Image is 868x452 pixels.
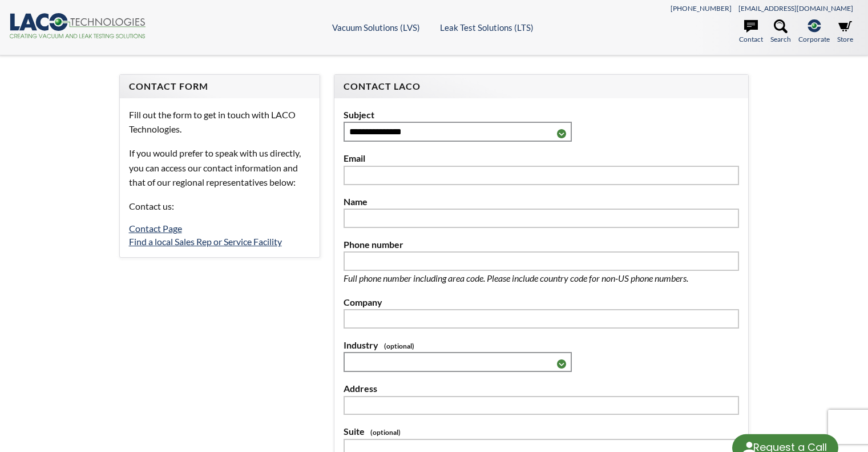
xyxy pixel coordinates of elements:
a: Search [770,19,791,45]
label: Suite [344,424,740,439]
h4: Contact LACO [344,81,740,93]
span: Corporate [798,34,830,45]
a: Store [837,19,853,45]
label: Phone number [344,237,740,252]
label: Name [344,194,740,209]
a: Vacuum Solutions (LVS) [332,22,420,33]
p: Full phone number including area code. Please include country code for non-US phone numbers. [344,271,726,286]
a: [PHONE_NUMBER] [671,4,732,13]
label: Address [344,381,740,396]
h4: Contact Form [129,81,310,93]
label: Industry [344,338,740,353]
a: [EMAIL_ADDRESS][DOMAIN_NAME] [738,4,853,13]
a: Find a local Sales Rep or Service Facility [129,236,282,247]
label: Company [344,295,740,310]
a: Contact Page [129,223,182,234]
label: Subject [344,107,740,122]
p: Fill out the form to get in touch with LACO Technologies. [129,107,310,137]
a: Contact [739,19,763,45]
p: If you would prefer to speak with us directly, you can access our contact information and that of... [129,146,310,190]
p: Contact us: [129,199,310,214]
a: Leak Test Solutions (LTS) [440,22,534,33]
label: Email [344,151,740,166]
